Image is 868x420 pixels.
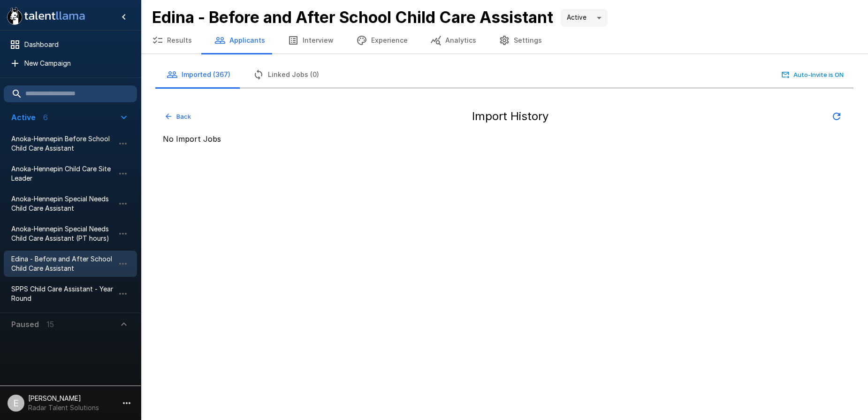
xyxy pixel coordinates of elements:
button: Experience [345,27,419,53]
div: Active [561,9,608,27]
button: Settings [487,27,553,53]
b: Edina - Before and After School Child Care Assistant [152,8,553,27]
button: Analytics [419,27,487,53]
p: No Import Jobs [163,133,846,145]
button: Updated Today - 4:18 PM [827,107,846,126]
button: Back [163,109,193,124]
button: Interview [276,27,345,53]
button: Imported (367) [155,61,242,88]
button: Auto-Invite is ON [780,68,846,82]
button: Results [141,27,203,53]
h5: Import History [472,109,548,124]
button: Applicants [203,27,276,53]
button: Linked Jobs (0) [242,61,330,88]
